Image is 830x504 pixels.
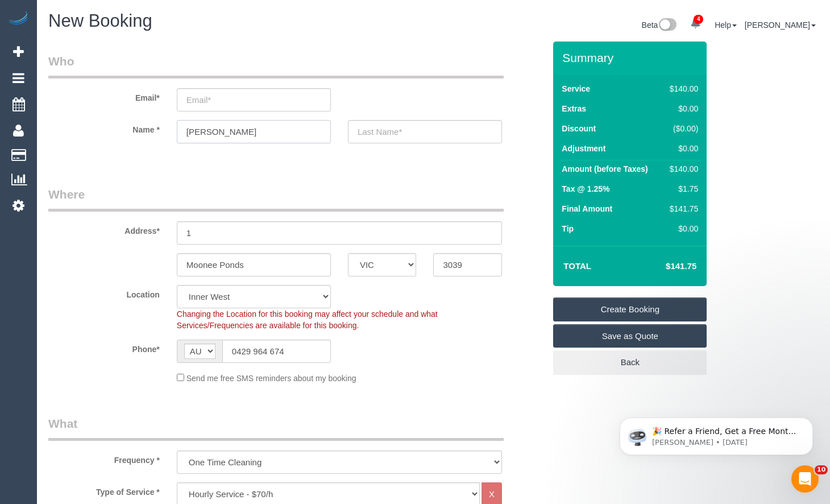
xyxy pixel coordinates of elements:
input: Post Code* [433,253,502,276]
iframe: Intercom notifications message [603,394,830,473]
div: $1.75 [665,183,698,195]
div: $0.00 [665,223,698,234]
input: Email* [177,88,331,111]
span: 4 [694,15,703,24]
label: Location [40,285,168,300]
label: Amount (before Taxes) [562,163,648,175]
legend: Where [48,186,504,212]
div: $0.00 [665,103,698,114]
a: Save as Quote [553,324,707,348]
label: Tip [562,223,574,234]
a: Create Booking [553,298,707,321]
label: Extras [562,103,586,114]
label: Discount [562,123,596,134]
img: New interface [658,18,677,33]
img: Automaid Logo [7,11,30,27]
strong: Total [563,261,591,271]
div: $140.00 [665,83,698,94]
label: Frequency * [40,451,168,466]
iframe: Intercom live chat [791,465,819,493]
a: Beta [642,20,677,30]
input: First Name* [177,120,331,143]
label: Tax @ 1.25% [562,183,609,195]
a: [PERSON_NAME] [745,20,816,30]
input: Last Name* [348,120,502,143]
legend: Who [48,53,504,79]
div: $0.00 [665,143,698,154]
a: 4 [684,11,707,36]
span: 10 [815,465,828,474]
a: Back [553,350,707,374]
input: Phone* [222,340,331,363]
span: New Booking [48,11,152,31]
label: Phone* [40,340,168,355]
label: Address* [40,221,168,237]
label: Name * [40,120,168,135]
h4: $141.75 [632,262,696,271]
span: Send me free SMS reminders about my booking [186,374,356,383]
label: Type of Service * [40,482,168,498]
legend: What [48,415,504,441]
a: Help [715,20,737,30]
label: Final Amount [562,203,612,214]
input: Suburb* [177,253,331,276]
label: Service [562,83,590,94]
label: Adjustment [562,143,605,154]
h3: Summary [562,51,701,64]
label: Email* [40,88,168,104]
span: Changing the Location for this booking may affect your schedule and what Services/Frequencies are... [177,309,438,330]
div: ($0.00) [665,123,698,134]
div: $141.75 [665,203,698,214]
div: $140.00 [665,163,698,175]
